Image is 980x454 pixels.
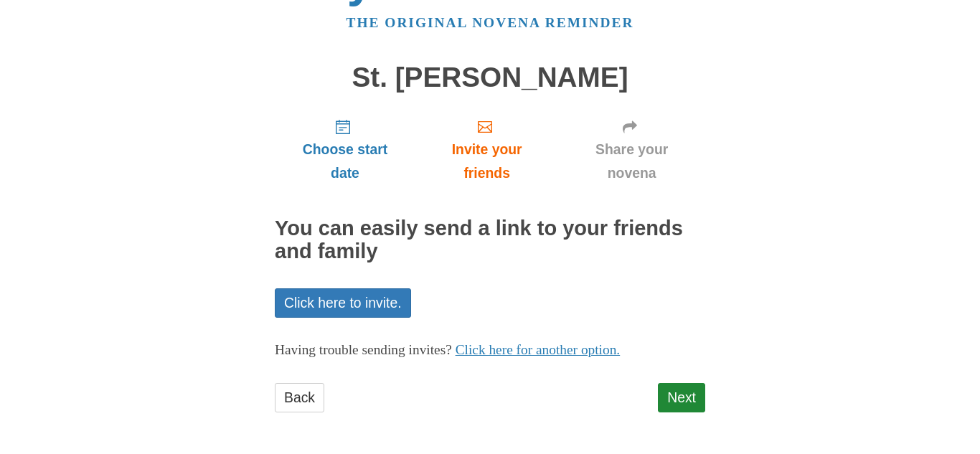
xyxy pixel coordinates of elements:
[456,342,621,357] a: Click here for another option.
[275,383,324,412] a: Back
[430,138,544,185] span: Invite your friends
[275,62,705,93] h1: St. [PERSON_NAME]
[415,107,558,192] a: Invite your friends
[275,107,415,192] a: Choose start date
[658,383,705,412] a: Next
[573,138,691,185] span: Share your novena
[275,288,411,318] a: Click here to invite.
[275,342,452,357] span: Having trouble sending invites?
[558,107,705,192] a: Share your novena
[289,138,401,185] span: Choose start date
[347,15,634,30] a: The original novena reminder
[275,217,705,263] h2: You can easily send a link to your friends and family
